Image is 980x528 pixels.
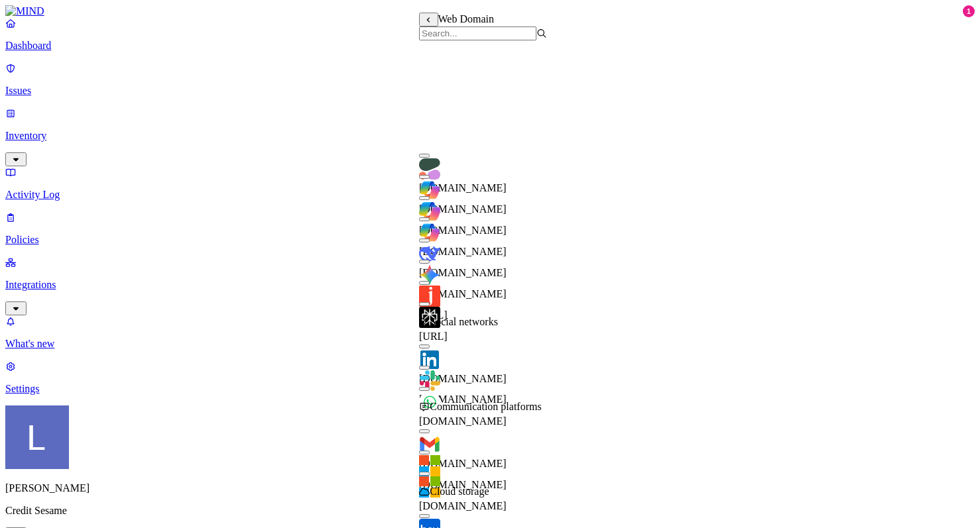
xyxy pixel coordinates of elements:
[419,331,448,342] span: [URL]
[5,166,975,201] a: Activity Log
[419,307,440,328] img: perplexity.ai favicon
[419,476,440,498] img: outlook.office365.com favicon
[5,5,975,17] a: MIND
[5,130,975,142] p: Inventory
[5,62,975,97] a: Issues
[419,401,547,413] div: Communication platforms
[5,482,975,494] p: [PERSON_NAME]
[419,286,440,307] img: jasper.ai favicon
[419,180,440,201] img: copilot.cloud.microsoft favicon
[5,405,69,469] img: Logan Cai
[5,189,975,201] p: Activity Log
[419,316,547,328] div: Social networks
[5,256,975,313] a: Integrations
[5,5,44,17] img: MIND
[419,455,440,476] img: outlook.office.com favicon
[419,264,440,286] img: gemini.google.com favicon
[419,349,440,370] img: linkedin.com favicon
[438,13,494,25] span: Web Domain
[5,505,975,517] p: Credit Sesame
[419,158,440,180] img: cohere.com favicon
[5,338,975,350] p: What's new
[5,279,975,291] p: Integrations
[419,500,507,511] span: [DOMAIN_NAME]
[5,315,975,350] a: What's new
[5,234,975,246] p: Policies
[5,85,975,97] p: Issues
[419,222,440,243] img: m365.cloud.microsoft favicon
[5,40,975,52] p: Dashboard
[419,415,507,427] span: [DOMAIN_NAME]
[5,383,975,395] p: Settings
[419,392,440,413] img: web.whatsapp.com favicon
[5,360,975,395] a: Settings
[419,486,547,498] div: Cloud storage
[419,26,536,40] input: Search...
[963,5,975,17] div: 1
[5,211,975,246] a: Policies
[419,243,440,264] img: deepseek.com favicon
[5,107,975,164] a: Inventory
[419,201,440,222] img: copilot.microsoft.com favicon
[419,370,440,391] img: slack.com favicon
[5,17,975,52] a: Dashboard
[419,434,440,455] img: mail.google.com favicon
